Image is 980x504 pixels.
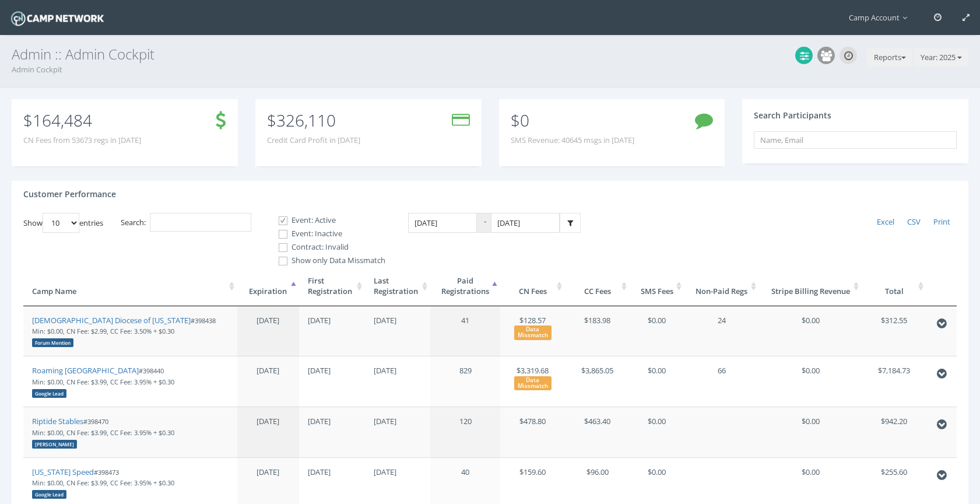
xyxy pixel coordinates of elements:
a: Print [927,213,957,232]
label: Event: Inactive [269,228,385,240]
p: $ [23,114,141,127]
td: 829 [430,356,500,407]
td: $0.00 [630,306,684,356]
td: $942.20 [862,407,926,457]
td: 66 [684,356,759,407]
th: Non-Paid Regs: activate to sort column ascending [684,267,759,306]
th: CC Fees: activate to sort column ascending [565,267,630,306]
button: Reports [867,48,912,67]
label: Show entries [23,213,103,233]
td: $0.00 [630,356,684,407]
label: Event: Active [269,215,385,226]
h3: Admin :: Admin Cockpit [12,47,968,62]
span: Credit Card Profit in [DATE] [267,135,360,146]
small: #398470 Min: $0.00, CN Fee: $3.99, CC Fee: 3.95% + $0.30 [32,417,174,447]
span: CSV [907,216,921,227]
label: Search: [121,213,251,232]
span: CN Fees from 53673 regs in [DATE] [23,135,141,146]
th: PaidRegistrations: activate to sort column ascending [430,267,500,306]
input: Date Range: From [408,213,477,233]
span: [DATE] [257,315,279,325]
span: [DATE] [257,365,279,376]
h4: Search Participants [754,111,831,120]
input: Name, Email [754,131,957,149]
div: [PERSON_NAME] [32,440,77,449]
a: [DEMOGRAPHIC_DATA] Diocese of [US_STATE] [32,315,191,325]
td: $183.98 [565,306,630,356]
a: Admin Cockpit [12,64,62,75]
td: [DATE] [365,407,431,457]
td: $312.55 [862,306,926,356]
div: Data Missmatch [514,376,552,390]
td: $128.57 [500,306,565,356]
select: Showentries [43,213,79,233]
th: CN Fees: activate to sort column ascending [500,267,565,306]
span: Year: 2025 [921,52,956,62]
label: Contract: Invalid [269,242,385,253]
span: 164,484 [33,109,92,131]
a: Excel [870,213,901,232]
td: 24 [684,306,759,356]
label: Show only Data Missmatch [269,255,385,267]
span: 326,110 [276,109,336,131]
td: $3,319.68 [500,356,565,407]
td: 120 [430,407,500,457]
th: Camp Name: activate to sort column ascending [23,267,237,306]
td: $7,184.73 [862,356,926,407]
a: CSV [901,213,927,232]
td: $0.00 [759,306,862,356]
td: $0.00 [759,407,862,457]
td: [DATE] [299,306,365,356]
input: Date Range: To [491,213,560,233]
td: 41 [430,306,500,356]
div: Forum Mention [32,338,73,347]
div: Google Lead [32,389,66,398]
span: [DATE] [257,467,279,477]
td: $463.40 [565,407,630,457]
input: Search: [150,213,251,232]
a: Roaming [GEOGRAPHIC_DATA] [32,365,139,376]
div: Google Lead [32,490,66,499]
span: - [477,213,491,233]
span: SMS Revenue: 40645 msgs in [DATE] [511,135,634,146]
span: Camp Account [849,12,913,23]
td: [DATE] [365,306,431,356]
th: Stripe Billing Revenue: activate to sort column ascending [759,267,862,306]
th: FirstRegistration: activate to sort column ascending [299,267,365,306]
img: Camp Network [9,8,106,29]
a: [US_STATE] Speed [32,467,94,477]
h4: Customer Performance [23,190,116,198]
td: [DATE] [365,356,431,407]
th: Total: activate to sort column ascending [862,267,926,306]
th: Expiration: activate to sort column descending [237,267,299,306]
td: $0.00 [630,407,684,457]
button: Year: 2025 [914,48,968,67]
td: [DATE] [299,356,365,407]
small: #398440 Min: $0.00, CN Fee: $3.99, CC Fee: 3.95% + $0.30 [32,366,174,397]
td: $478.80 [500,407,565,457]
span: $0 [511,109,529,131]
small: #398438 Min: $0.00, CN Fee: $2.99, CC Fee: 3.50% + $0.30 [32,316,216,346]
span: Print [933,216,950,227]
td: $3,865.05 [565,356,630,407]
a: Riptide Stables [32,416,83,426]
span: [DATE] [257,416,279,426]
p: $ [267,114,360,127]
small: #398473 Min: $0.00, CN Fee: $3.99, CC Fee: 3.95% + $0.30 [32,468,174,498]
td: [DATE] [299,407,365,457]
span: Excel [877,216,894,227]
th: LastRegistration: activate to sort column ascending [365,267,431,306]
th: SMS Fees: activate to sort column ascending [630,267,684,306]
div: Data Missmatch [514,325,552,339]
td: $0.00 [759,356,862,407]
